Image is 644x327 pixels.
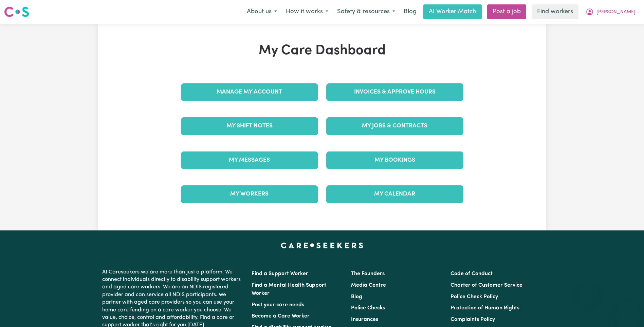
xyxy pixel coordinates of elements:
a: Become a Care Worker [252,313,310,319]
a: The Founders [351,271,385,277]
a: Police Checks [351,305,385,311]
a: Media Centre [351,283,386,288]
a: My Jobs & Contracts [326,117,463,135]
a: Post your care needs [252,302,304,308]
a: Blog [351,294,362,300]
button: Safety & resources [333,5,400,19]
a: Post a job [487,4,526,19]
button: About us [242,5,281,19]
a: Complaints Policy [450,317,495,322]
iframe: Button to launch messaging window [617,300,639,322]
span: [PERSON_NAME] [596,8,636,16]
a: Code of Conduct [450,271,493,277]
button: How it works [281,5,333,19]
a: Find workers [532,4,578,19]
img: Careseekers logo [4,6,29,18]
a: My Calendar [326,185,463,203]
a: My Messages [181,151,318,169]
a: Protection of Human Rights [450,305,519,311]
h1: My Care Dashboard [177,43,467,59]
a: Manage My Account [181,83,318,101]
a: My Bookings [326,151,463,169]
a: Charter of Customer Service [450,283,522,288]
a: Careseekers logo [4,4,29,20]
a: Blog [400,4,421,19]
a: Insurances [351,317,378,322]
button: My Account [581,5,640,19]
a: My Workers [181,185,318,203]
a: Invoices & Approve Hours [326,83,463,101]
a: My Shift Notes [181,117,318,135]
a: Careseekers home page [281,243,363,248]
a: Find a Support Worker [252,271,308,277]
a: Find a Mental Health Support Worker [252,283,326,296]
a: AI Worker Match [423,4,482,19]
iframe: Close message [581,284,594,297]
a: Police Check Policy [450,294,498,300]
